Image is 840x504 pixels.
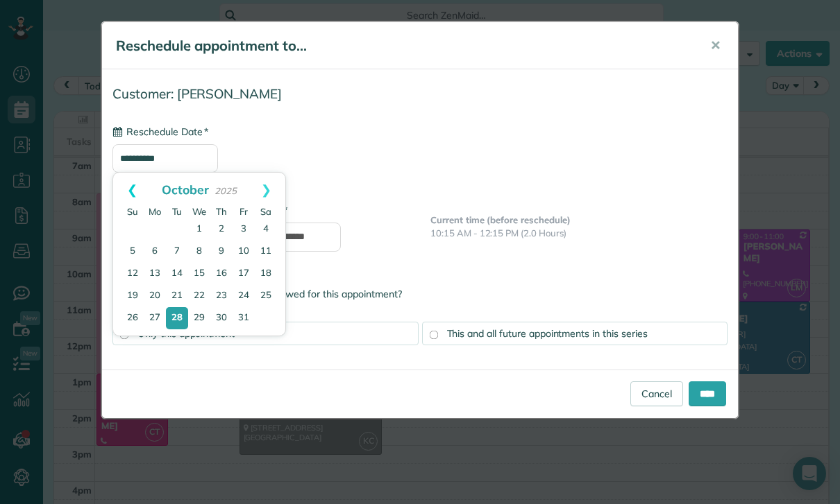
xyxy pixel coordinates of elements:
a: 15 [188,263,210,285]
a: 17 [233,263,255,285]
span: Saturday [260,206,271,217]
a: 7 [166,241,188,263]
a: 16 [210,263,233,285]
a: 27 [144,307,166,329]
h5: Reschedule appointment to... [116,36,691,55]
a: 25 [255,285,277,307]
h4: Customer: [PERSON_NAME] [112,87,728,101]
span: Wednesday [192,206,206,217]
a: 19 [121,285,144,307]
a: 5 [121,241,144,263]
a: 11 [255,241,277,263]
a: 23 [210,285,233,307]
a: 13 [144,263,166,285]
a: Cancel [630,381,683,406]
a: 29 [188,307,210,329]
a: 9 [210,241,233,263]
p: 10:15 AM - 12:15 PM (2.0 Hours) [430,227,728,240]
a: 3 [233,218,255,241]
a: 12 [121,263,144,285]
a: Next [247,173,285,207]
a: 28 [166,307,188,329]
input: This and all future appointments in this series [429,330,438,339]
span: Tuesday [172,206,183,217]
label: Reschedule Date [112,125,208,139]
label: Apply changes to [112,302,728,316]
a: 1 [188,218,210,241]
a: 8 [188,241,210,263]
span: October [162,182,209,197]
a: Prev [113,173,151,207]
a: 26 [121,307,144,329]
a: 4 [255,218,277,241]
a: 2 [210,218,233,241]
a: 6 [144,241,166,263]
b: Current time (before reschedule) [430,214,571,225]
span: Thursday [216,206,227,217]
a: 24 [233,285,255,307]
a: 10 [233,241,255,263]
a: 21 [166,285,188,307]
span: This and all future appointments in this series [447,327,648,340]
span: Sunday [127,206,138,217]
span: Only this appointment [137,327,235,340]
span: ✕ [710,37,721,53]
span: 2025 [215,185,237,196]
a: 22 [188,285,210,307]
span: Friday [240,206,248,217]
a: 30 [210,307,233,329]
a: 20 [144,285,166,307]
a: 14 [166,263,188,285]
input: Only this appointment [120,330,129,339]
a: 18 [255,263,277,285]
a: 31 [233,307,255,329]
span: Monday [149,206,161,217]
span: Current Date: [DATE] [112,176,728,189]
